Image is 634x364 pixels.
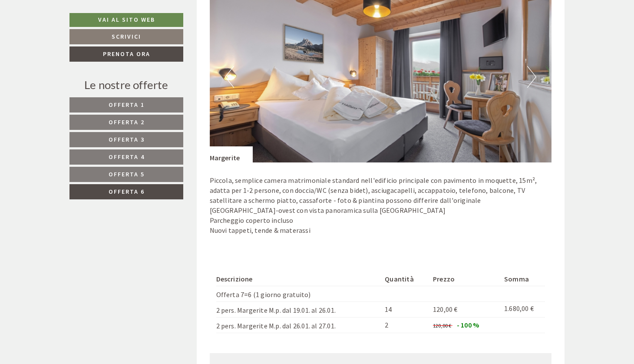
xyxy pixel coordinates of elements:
div: mercoledì [148,7,195,22]
td: 1.680,00 € [501,302,545,318]
div: Buon giorno, come possiamo aiutarla? [7,24,135,50]
th: Prezzo [429,272,501,286]
div: [GEOGRAPHIC_DATA] [13,26,131,33]
span: 120,00 € [433,305,458,314]
div: Margerite [210,146,253,163]
span: Offerta 5 [109,170,145,178]
td: 2 pers. Margerite M.p. dal 26.01. al 27.01. [216,317,382,333]
span: Offerta 4 [109,153,145,161]
th: Descrizione [216,272,382,286]
td: 2 [381,317,429,333]
span: Offerta 6 [109,188,145,195]
button: Next [527,66,536,88]
th: Quantità [381,272,429,286]
p: Piccola, semplice camera matrimoniale standard nell'edificio principale con pavimento in moquette... [210,175,552,235]
a: Scrivici [69,29,183,44]
span: 120,00 € [433,322,452,329]
td: 14 [381,302,429,318]
a: Prenota ora [69,46,183,62]
span: Offerta 3 [109,136,145,143]
a: Vai al sito web [69,13,183,27]
div: Le nostre offerte [69,77,183,93]
button: Invia [298,229,342,244]
td: Offerta 7=6 (1 giorno gratuito) [216,286,382,302]
small: 20:29 [13,43,131,49]
span: - 100 % [457,321,479,329]
button: Previous [225,66,234,88]
td: 2 pers. Margerite M.p. dal 19.01. al 26.01. [216,302,382,318]
span: Offerta 2 [109,118,145,126]
th: Somma [501,272,545,286]
span: Offerta 1 [109,101,145,109]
